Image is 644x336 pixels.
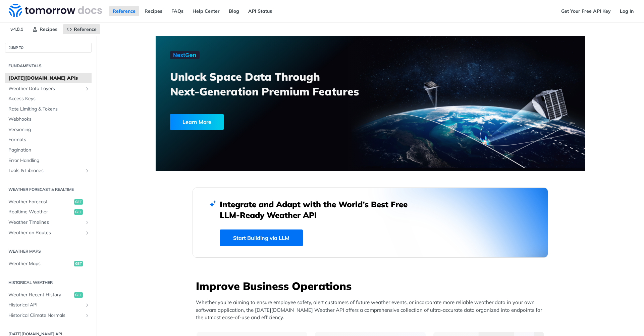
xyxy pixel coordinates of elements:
h2: Historical Weather [5,280,92,286]
button: JUMP TO [5,43,92,53]
button: Show subpages for Tools & Libraries [85,168,90,173]
img: Tomorrow.io Weather API Docs [9,4,102,17]
p: Whether you’re aiming to ensure employee safety, alert customers of future weather events, or inc... [196,299,548,322]
h2: Fundamentals [5,63,92,69]
span: get [74,209,83,215]
span: Weather Data Layers [8,85,83,92]
a: Weather Forecastget [5,197,92,207]
h3: Improve Business Operations [196,279,548,293]
a: Learn More [170,114,336,130]
a: Weather Recent Historyget [5,290,92,300]
span: get [74,292,83,298]
span: Reference [74,26,97,32]
h2: Weather Maps [5,248,92,254]
span: Realtime Weather [8,209,72,215]
a: Realtime Weatherget [5,207,92,217]
span: Rate Limiting & Tokens [8,106,90,113]
span: Error Handling [8,157,90,164]
a: Weather TimelinesShow subpages for Weather Timelines [5,217,92,227]
a: Versioning [5,125,92,135]
span: Historical API [8,302,83,308]
a: Pagination [5,145,92,155]
span: v4.0.1 [7,24,27,34]
h2: Integrate and Adapt with the World’s Best Free LLM-Ready Weather API [220,199,418,220]
a: Reference [63,24,100,34]
a: Recipes [29,24,61,34]
a: Reference [109,6,139,16]
span: Webhooks [8,116,90,123]
a: Rate Limiting & Tokens [5,104,92,114]
span: Tools & Libraries [8,167,83,174]
a: [DATE][DOMAIN_NAME] APIs [5,73,92,83]
span: get [74,199,83,205]
a: Blog [225,6,243,16]
a: Get Your Free API Key [557,6,614,16]
span: Formats [8,136,90,143]
a: Weather Mapsget [5,259,92,269]
a: Access Keys [5,94,92,104]
span: Weather Maps [8,260,72,267]
div: Learn More [170,114,224,130]
img: NextGen [170,51,200,59]
a: Historical Climate NormalsShow subpages for Historical Climate Normals [5,310,92,321]
a: Start Building via LLM [220,229,303,246]
span: get [74,261,83,266]
button: Show subpages for Weather Data Layers [85,86,90,91]
h2: Weather Forecast & realtime [5,186,92,193]
button: Show subpages for Historical API [85,302,90,308]
button: Show subpages for Weather Timelines [85,220,90,225]
span: Access Keys [8,95,90,102]
a: Help Center [189,6,223,16]
button: Show subpages for Historical Climate Normals [85,313,90,318]
a: Tools & LibrariesShow subpages for Tools & Libraries [5,166,92,176]
a: Webhooks [5,114,92,124]
span: Weather Timelines [8,219,83,226]
span: Weather on Routes [8,229,83,236]
span: Recipes [40,26,57,32]
a: API Status [245,6,276,16]
span: Weather Recent History [8,292,72,298]
span: [DATE][DOMAIN_NAME] APIs [8,75,90,82]
span: Weather Forecast [8,199,72,205]
a: Formats [5,135,92,145]
span: Pagination [8,147,90,154]
a: FAQs [168,6,187,16]
a: Error Handling [5,156,92,166]
a: Weather on RoutesShow subpages for Weather on Routes [5,228,92,238]
h3: Unlock Space Data Through Next-Generation Premium Features [170,69,378,99]
a: Historical APIShow subpages for Historical API [5,300,92,310]
span: Historical Climate Normals [8,312,83,319]
span: Versioning [8,126,90,133]
a: Weather Data LayersShow subpages for Weather Data Layers [5,84,92,94]
a: Recipes [141,6,166,16]
button: Show subpages for Weather on Routes [85,230,90,236]
a: Log In [616,6,637,16]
